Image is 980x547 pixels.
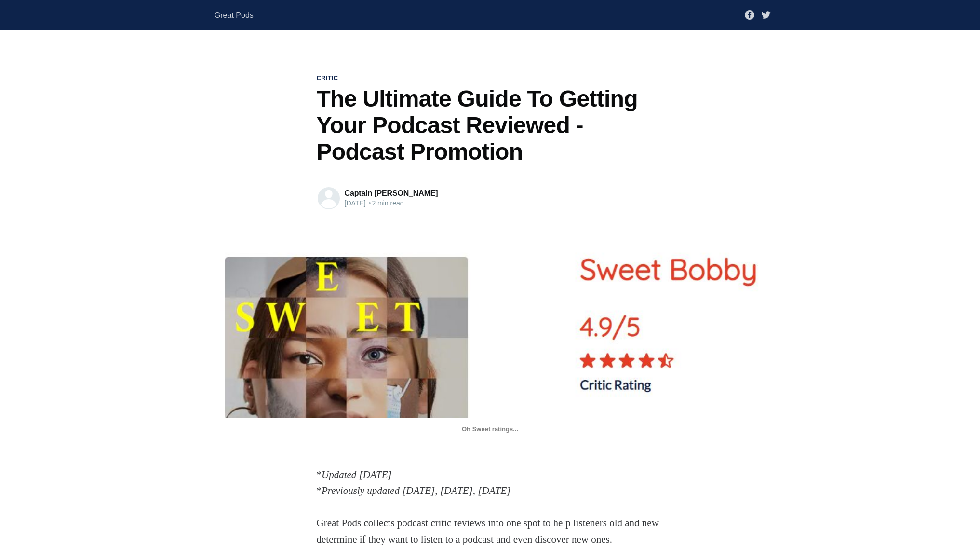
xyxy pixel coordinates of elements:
[201,243,779,418] img: The Ultimate Guide To Getting Your Podcast Reviewed - Podcast Promotion
[745,11,754,19] a: Facebook
[345,199,366,207] time: [DATE]
[402,485,510,496] em: [DATE], [DATE], [DATE]
[317,85,664,165] h1: The Ultimate Guide To Getting Your Podcast Reviewed - Podcast Promotion
[215,7,254,24] a: Great Pods
[368,199,371,207] span: •
[201,418,779,434] figcaption: Oh Sweet ratings...
[322,469,392,480] em: Updated [DATE]
[322,485,400,496] em: Previously updated
[345,189,438,197] a: Captain [PERSON_NAME]
[317,74,338,82] a: critic
[367,199,403,207] span: 2 min read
